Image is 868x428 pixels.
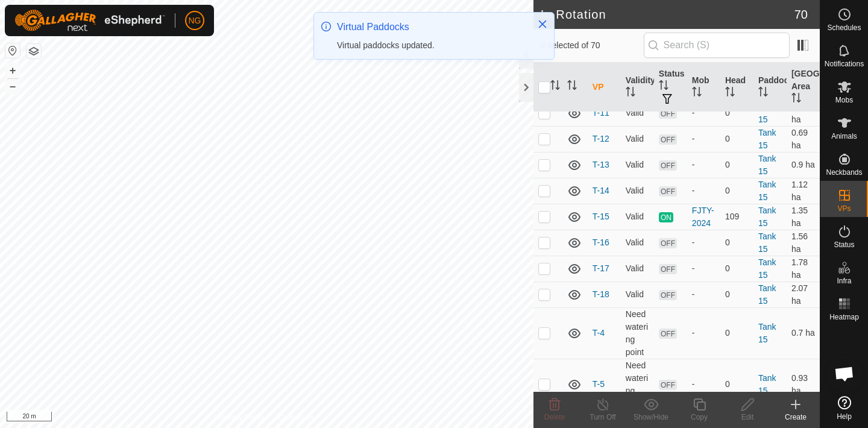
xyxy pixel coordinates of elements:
[831,133,857,140] span: Animals
[787,307,820,359] td: 0.7 ha
[787,126,820,152] td: 0.69 ha
[621,307,654,359] td: Need watering point
[720,178,753,204] td: 0
[593,289,609,299] a: T-18
[659,238,677,248] span: OFF
[621,230,654,256] td: Valid
[692,288,715,301] div: -
[593,134,609,143] a: T-12
[820,391,868,425] a: Help
[687,63,720,112] th: Mob
[725,89,735,98] p-sorticon: Activate to sort
[659,186,677,197] span: OFF
[621,126,654,152] td: Valid
[627,412,675,423] div: Show/Hide
[621,178,654,204] td: Valid
[787,230,820,256] td: 1.56 ha
[826,356,863,392] div: Open chat
[837,205,851,212] span: VPs
[835,96,853,104] span: Mobs
[659,264,677,274] span: OFF
[827,24,861,31] span: Schedules
[593,160,609,169] a: T-13
[758,206,776,228] a: Tank 15
[837,277,851,285] span: Infra
[189,14,201,27] span: NG
[787,100,820,126] td: 0.48 ha
[544,413,565,421] span: Delete
[834,241,854,248] span: Status
[534,16,551,33] button: Close
[787,256,820,282] td: 1.78 ha
[692,236,715,249] div: -
[659,212,673,222] span: ON
[541,39,644,52] span: 0 selected of 70
[692,133,715,145] div: -
[758,283,776,306] a: Tank 15
[588,63,621,112] th: VP
[787,282,820,307] td: 2.07 ha
[593,238,609,247] a: T-16
[787,359,820,410] td: 0.93 ha
[825,60,864,68] span: Notifications
[837,413,852,420] span: Help
[829,313,859,321] span: Heatmap
[219,412,264,423] a: Privacy Policy
[593,328,605,338] a: T-4
[826,169,862,176] span: Neckbands
[593,108,609,118] a: T-11
[675,412,723,423] div: Copy
[550,82,560,92] p-sorticon: Activate to sort
[758,180,776,202] a: Tank 15
[5,63,20,78] button: +
[720,230,753,256] td: 0
[772,412,820,423] div: Create
[720,256,753,282] td: 0
[579,412,627,423] div: Turn Off
[659,329,677,339] span: OFF
[787,63,820,112] th: [GEOGRAPHIC_DATA] Area
[692,378,715,391] div: -
[14,10,165,31] img: Gallagher Logo
[626,89,635,98] p-sorticon: Activate to sort
[758,322,776,344] a: Tank 15
[659,290,677,300] span: OFF
[593,379,605,389] a: T-5
[723,412,772,423] div: Edit
[621,100,654,126] td: Valid
[621,256,654,282] td: Valid
[753,63,787,112] th: Paddock
[567,82,577,92] p-sorticon: Activate to sort
[720,307,753,359] td: 0
[720,63,753,112] th: Head
[593,186,609,195] a: T-14
[787,152,820,178] td: 0.9 ha
[659,82,668,92] p-sorticon: Activate to sort
[278,412,314,423] a: Contact Us
[758,102,776,124] a: Tank 15
[5,43,20,58] button: Reset Map
[654,63,687,112] th: Status
[593,263,609,273] a: T-17
[593,212,609,221] a: T-15
[720,282,753,307] td: 0
[720,204,753,230] td: 109
[758,154,776,176] a: Tank 15
[758,373,776,395] a: Tank 15
[621,63,654,112] th: Validity
[692,184,715,197] div: -
[758,128,776,150] a: Tank 15
[27,44,41,58] button: Map Layers
[621,204,654,230] td: Valid
[758,89,768,98] p-sorticon: Activate to sort
[621,152,654,178] td: Valid
[720,100,753,126] td: 0
[659,134,677,145] span: OFF
[5,79,20,93] button: –
[621,359,654,410] td: Need watering point
[337,39,525,52] div: Virtual paddocks updated.
[787,178,820,204] td: 1.12 ha
[659,109,677,119] span: OFF
[692,327,715,339] div: -
[692,89,702,98] p-sorticon: Activate to sort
